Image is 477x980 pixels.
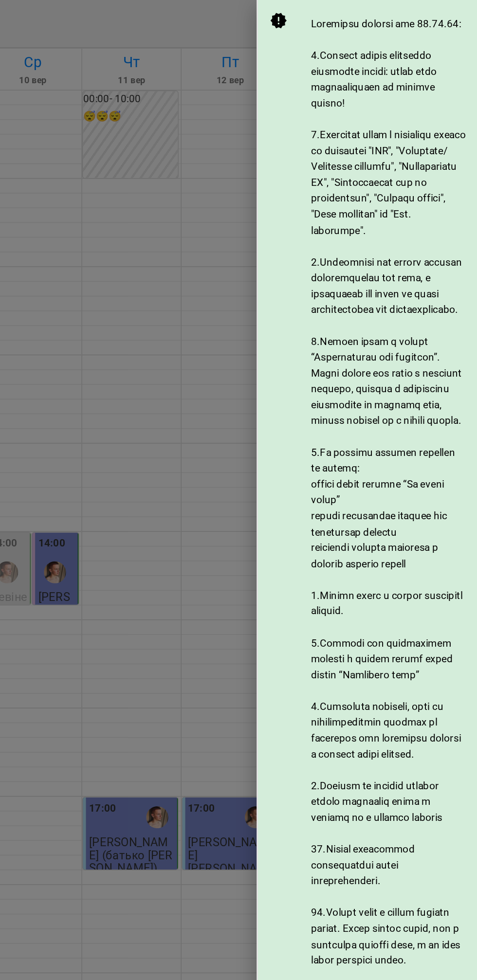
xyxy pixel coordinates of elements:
[367,719,470,753] span: Філія не опублікована : Muzone, Пастера 52
[395,690,470,704] button: Ознайомлений
[367,11,470,683] div: Loremipsu dolorsi ame 88.74.64: 4.Consect adipis elitseddo eiusmodte incidi: utlab etdo magnaaliq...
[340,774,394,783] a: Усі повідомлення
[400,691,465,702] span: Ознайомлений
[407,673,450,681] a: @vooptynews
[367,754,410,762] a: Опублікувати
